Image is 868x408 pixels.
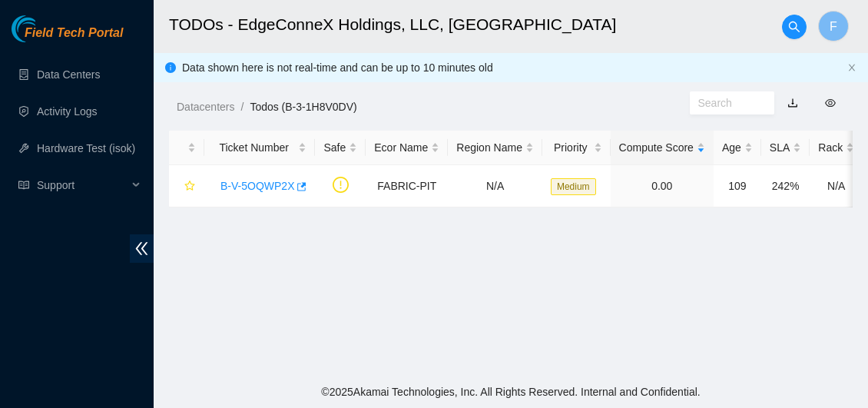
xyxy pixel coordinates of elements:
span: read [18,180,29,191]
a: Data Centers [37,68,100,81]
a: Todos (B-3-1H8V0DV) [250,101,356,113]
span: star [184,181,195,193]
button: search [782,15,807,39]
td: N/A [448,165,542,207]
button: close [847,63,856,73]
td: 242% [761,165,810,207]
button: download [776,91,810,115]
span: double-left [130,234,154,263]
a: Akamai TechnologiesField Tech Portal [12,28,123,48]
span: eye [825,98,836,108]
a: Activity Logs [37,105,98,118]
span: Medium [551,178,596,195]
a: B-V-5OQWP2X [220,180,294,192]
a: Hardware Test (isok) [37,142,135,154]
img: Akamai Technologies [12,15,78,42]
a: download [787,97,798,109]
span: exclamation-circle [333,177,349,193]
span: search [783,21,806,33]
span: / [240,101,244,113]
td: N/A [810,165,863,207]
span: F [830,17,837,36]
td: 109 [714,165,761,207]
a: Datacenters [177,101,234,113]
span: close [847,63,856,72]
button: star [177,174,196,198]
td: 0.00 [611,165,714,207]
input: Search [698,95,754,111]
button: F [818,11,849,41]
span: Field Tech Portal [25,26,123,41]
td: FABRIC-PIT [366,165,448,207]
footer: © 2025 Akamai Technologies, Inc. All Rights Reserved. Internal and Confidential. [154,376,868,408]
span: Support [37,170,128,201]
